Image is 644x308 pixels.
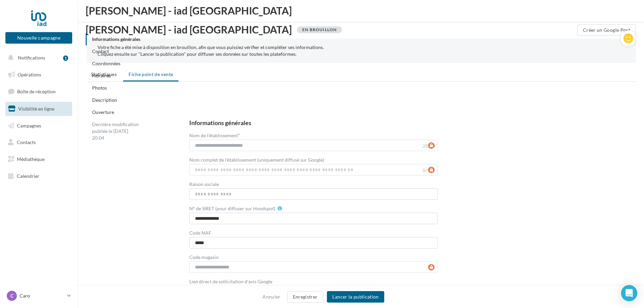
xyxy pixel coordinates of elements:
a: Horaires [92,73,111,78]
button: Annuler [260,293,283,301]
span: C [10,292,13,299]
span: Campagnes [17,122,41,128]
div: En brouillon [297,26,342,33]
span: [PERSON_NAME] - iad [GEOGRAPHIC_DATA] [86,24,292,34]
button: Enregistrer [287,291,324,303]
span: Calendrier [17,173,39,179]
div: Votre fiche a été mise à disposition en brouillon, afin que vous puissiez vérifier et compléter s... [97,44,625,57]
p: Caro [20,292,64,299]
a: Coordonnées [92,61,120,66]
button: Lancer la publication [327,291,384,303]
label: Lien direct de sollicitation d'avis Google [189,279,272,284]
label: Nom complet de l'établissement (uniquement diffusé sur Google) [189,158,324,162]
span: Boîte de réception [17,89,56,94]
div: Open Intercom Messenger [621,285,637,301]
label: 28/50 [423,144,435,148]
label: Code magasin [189,255,219,260]
button: Créer un Google Post [577,24,636,36]
span: [PERSON_NAME] - iad [GEOGRAPHIC_DATA] [86,5,292,16]
a: Description [92,97,117,103]
a: Boîte de réception [4,84,74,99]
a: Visibilité en ligne [4,102,74,116]
span: Notifications [18,55,45,61]
a: Contact [92,48,109,54]
span: Contacts [17,139,36,145]
a: Ouverture [92,109,114,115]
a: Contacts [4,135,74,149]
button: Nouvelle campagne [5,32,72,44]
label: Nom de l'établissement [189,133,240,138]
label: Raison sociale [189,182,219,187]
a: Photos [92,85,107,91]
span: Médiathèque [17,156,45,162]
a: Calendrier [4,169,74,183]
label: 0/125 [423,168,435,173]
span: Opérations [18,72,41,77]
a: C Caro [5,289,72,302]
button: Notifications 1 [4,51,71,65]
div: 1 [63,55,68,61]
span: Visibilité en ligne [18,106,54,112]
label: N° de SIRET (pour diffuser sur Hoodspot) [189,206,275,211]
div: Informations générales [189,120,251,126]
div: Dernière modification publiée le [DATE] 20:04 [86,118,146,144]
label: Code NAF [189,231,211,235]
a: Médiathèque [4,152,74,166]
a: Informations générales [92,36,140,42]
a: Campagnes [4,119,74,133]
a: Opérations [4,68,74,82]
